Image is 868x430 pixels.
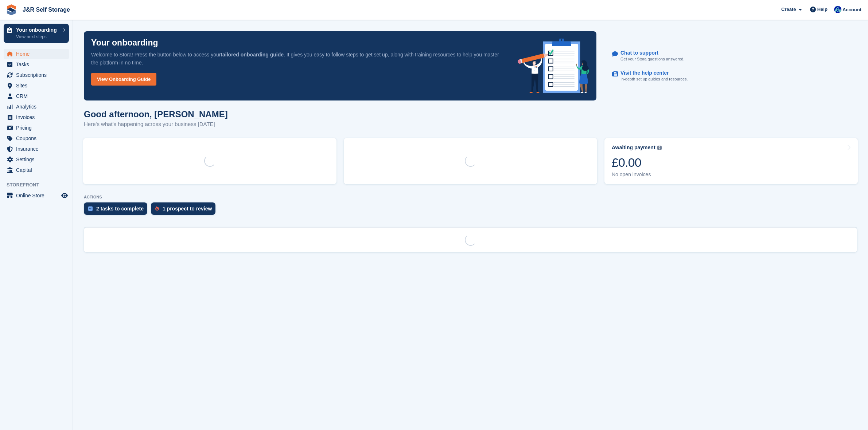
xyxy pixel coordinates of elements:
[16,154,60,165] span: Settings
[612,46,850,66] a: Chat to support Get your Stora questions answered.
[16,123,60,133] span: Pricing
[163,206,212,212] div: 1 prospect to review
[4,154,69,165] a: menu
[604,138,858,184] a: Awaiting payment £0.00 No open invoices
[16,133,60,143] span: Coupons
[781,6,796,13] span: Create
[612,145,655,151] div: Awaiting payment
[84,202,151,218] a: 2 tasks to complete
[4,59,69,70] a: menu
[4,80,69,91] a: menu
[16,80,60,91] span: Sites
[84,195,857,200] p: ACTIONS
[4,190,69,201] a: menu
[155,206,159,211] img: prospect-51fa495bee0391a8d652442698ab0144808aea92771e9ea1ae160a38d050c398.svg
[4,123,69,133] a: menu
[612,66,850,86] a: Visit the help center In-depth set up guides and resources.
[16,33,59,40] p: View next steps
[16,102,60,112] span: Analytics
[4,24,69,43] a: Your onboarding View next steps
[4,49,69,59] a: menu
[151,202,219,218] a: 1 prospect to review
[612,155,662,170] div: £0.00
[620,76,688,82] p: In-depth set up guides and resources.
[842,6,861,13] span: Account
[4,102,69,112] a: menu
[16,49,60,59] span: Home
[16,144,60,154] span: Insurance
[91,73,156,86] a: View Onboarding Guide
[16,59,60,70] span: Tasks
[620,56,684,62] p: Get your Stora questions answered.
[4,133,69,143] a: menu
[60,191,69,200] a: Preview store
[817,6,828,13] span: Help
[4,144,69,154] a: menu
[88,206,93,211] img: task-75834270c22a3079a89374b754ae025e5fb1db73e45f91037f5363f120a921f8.svg
[518,39,589,93] img: onboarding-info-6c161a55d2c0e0a8cae90662b2fe09162a5109e8cc188191df67fb4f79e88e88.svg
[16,91,60,101] span: CRM
[4,70,69,80] a: menu
[16,112,60,122] span: Invoices
[612,171,662,178] div: No open invoices
[16,165,60,175] span: Capital
[91,39,158,47] p: Your onboarding
[84,120,228,129] p: Here's what's happening across your business [DATE]
[4,112,69,122] a: menu
[620,70,682,76] p: Visit the help center
[834,6,841,13] img: Steve Revell
[16,70,60,80] span: Subscriptions
[6,4,17,15] img: stora-icon-8386f47178a22dfd0bd8f6a31ec36ba5ce8667c1dd55bd0f319d3a0aa187defe.svg
[620,50,678,56] p: Chat to support
[84,109,228,119] h1: Good afternoon, [PERSON_NAME]
[16,190,60,201] span: Online Store
[221,52,284,58] strong: tailored onboarding guide
[4,165,69,175] a: menu
[16,27,59,32] p: Your onboarding
[7,181,73,189] span: Storefront
[96,206,144,212] div: 2 tasks to complete
[91,51,506,67] p: Welcome to Stora! Press the button below to access your . It gives you easy to follow steps to ge...
[657,146,662,150] img: icon-info-grey-7440780725fd019a000dd9b08b2336e03edf1995a4989e88bcd33f0948082b44.svg
[20,4,73,16] a: J&R Self Storage
[4,91,69,101] a: menu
